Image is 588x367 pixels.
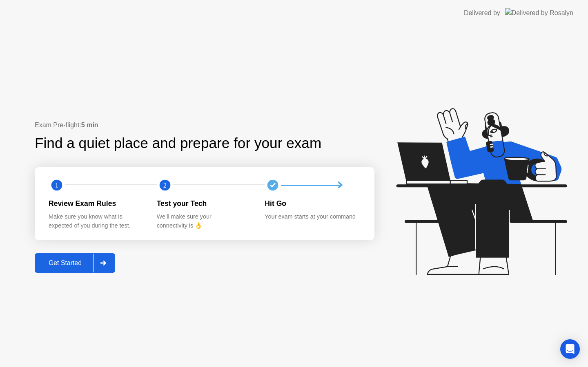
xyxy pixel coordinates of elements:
[157,212,252,230] div: We’ll make sure your connectivity is 👌
[265,212,360,221] div: Your exam starts at your command
[157,198,252,209] div: Test your Tech
[560,339,580,359] div: Open Intercom Messenger
[35,133,323,154] div: Find a quiet place and prepare for your exam
[81,122,98,128] b: 5 min
[49,212,144,230] div: Make sure you know what is expected of you during the test.
[35,120,374,130] div: Exam Pre-flight:
[37,259,93,267] div: Get Started
[505,8,573,18] img: Delivered by Rosalyn
[163,181,167,189] text: 2
[464,8,500,18] div: Delivered by
[55,181,58,189] text: 1
[35,253,115,273] button: Get Started
[49,198,144,209] div: Review Exam Rules
[265,198,360,209] div: Hit Go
